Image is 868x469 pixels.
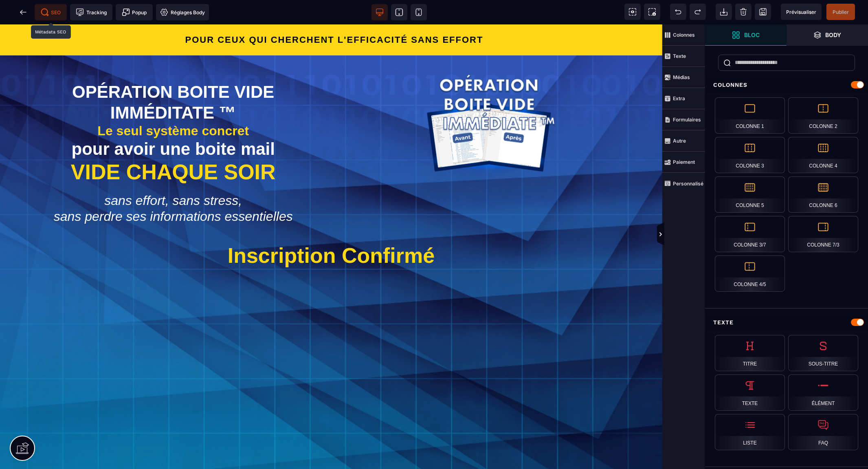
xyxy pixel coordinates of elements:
[160,8,205,16] span: Réglages Body
[788,137,858,173] div: Colonne 4
[826,32,842,38] strong: Body
[744,32,760,38] strong: Bloc
[41,8,61,16] span: SEO
[788,176,858,213] div: Colonne 6
[54,169,293,199] span: sans effort, sans stress, sans perdre ses informations essentielles
[70,4,112,20] span: Code de suivi
[735,4,752,20] span: Nettoyage
[624,4,641,20] span: Voir les composants
[715,374,785,411] div: Texte
[670,4,686,20] span: Défaire
[415,49,563,148] img: 5d5a48a0a2c1216bb08c46438092e2f4_OBI-_Avant-_Apres_07.png
[662,24,705,46] span: Colonnes
[35,4,67,20] span: Métadata SEO
[715,97,785,134] div: Colonne 1
[690,4,706,20] span: Rétablir
[673,159,695,165] strong: Paiement
[673,95,685,101] strong: Extra
[662,152,705,173] span: Paiement
[705,24,787,46] span: Ouvrir les blocs
[97,99,249,114] strong: Le seul système concret
[371,4,388,20] span: Voir bureau
[116,4,153,20] span: Créer une alerte modale
[715,255,785,292] div: Colonne 4/5
[787,24,868,46] span: Ouvrir les calques
[673,138,686,144] strong: Autre
[833,9,849,15] span: Publier
[781,4,822,20] span: Aperçu
[72,58,274,97] strong: OPÉRATION BOITE VIDE IMMÉDITATE ™
[644,4,660,20] span: Capture d'écran
[411,4,427,20] span: Voir mobile
[715,137,785,173] div: Colonne 3
[788,414,858,450] div: FAQ
[76,8,107,16] span: Tracking
[662,173,705,194] span: Personnalisé
[788,374,858,411] div: Élément
[715,216,785,252] div: Colonne 3/7
[705,315,868,330] div: Texte
[673,117,701,123] strong: Formulaires
[788,216,858,252] div: Colonne 7/3
[716,4,732,20] span: Importer
[715,414,785,450] div: Liste
[72,115,275,134] strong: pour avoir une boite mail
[662,46,705,67] span: Texte
[705,222,713,247] span: Afficher les vues
[15,4,31,20] span: Retour
[755,4,771,20] span: Enregistrer
[673,53,686,59] strong: Texte
[788,97,858,134] div: Colonne 2
[122,8,147,16] span: Popup
[826,4,855,20] span: Enregistrer le contenu
[228,219,435,243] span: Inscription Confirmé
[71,136,276,159] b: VIDE CHAQUE SOIR
[786,9,816,15] span: Prévisualiser
[12,6,656,25] h2: POUR CEUX QUI CHERCHENT L'EFFICACITÉ SANS EFFORT
[662,109,705,130] span: Formulaires
[673,181,703,187] strong: Personnalisé
[156,4,209,20] span: Favicon
[391,4,407,20] span: Voir tablette
[705,77,868,92] div: Colonnes
[662,67,705,88] span: Médias
[715,176,785,213] div: Colonne 5
[673,74,690,80] strong: Médias
[662,130,705,152] span: Autre
[788,335,858,371] div: Sous-titre
[662,88,705,109] span: Extra
[673,32,695,38] strong: Colonnes
[715,335,785,371] div: Titre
